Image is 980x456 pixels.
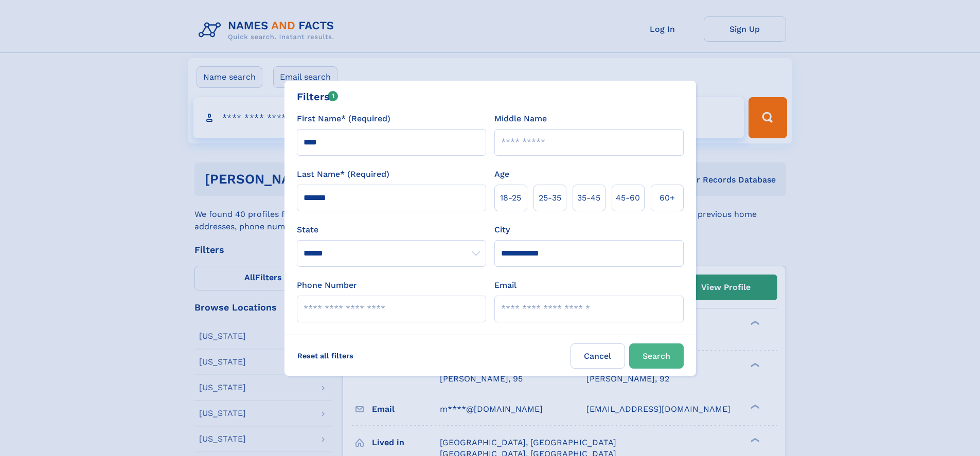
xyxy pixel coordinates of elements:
[660,192,675,204] span: 60+
[494,113,547,125] label: Middle Name
[297,279,357,291] label: Phone Number
[291,343,360,368] label: Reset all filters
[616,192,640,204] span: 45‑60
[629,343,684,369] button: Search
[577,192,600,204] span: 35‑45
[494,224,510,236] label: City
[494,279,516,291] label: Email
[297,89,338,104] div: Filters
[297,113,390,125] label: First Name* (Required)
[297,168,389,180] label: Last Name* (Required)
[494,168,509,180] label: Age
[297,224,486,236] label: State
[500,192,521,204] span: 18‑25
[539,192,561,204] span: 25‑35
[571,343,625,369] label: Cancel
